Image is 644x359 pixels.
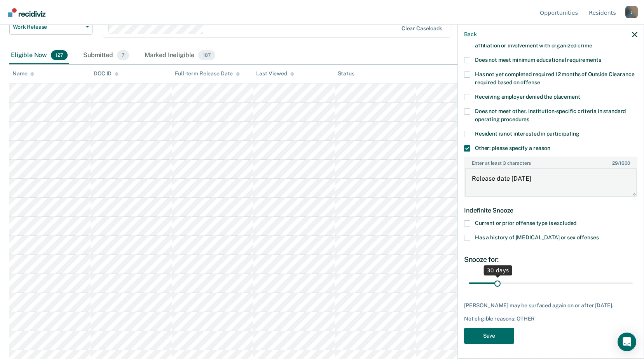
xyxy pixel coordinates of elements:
[484,265,512,275] div: 30 days
[475,94,580,100] span: Receiving employer denied the placement
[8,8,45,17] img: Recidiviz
[175,70,240,77] div: Full-term Release Date
[475,145,550,151] span: Other: please specify a reason
[464,315,637,322] div: Not eligible reasons: OTHER
[625,6,638,18] div: J
[338,70,354,77] div: Status
[117,50,129,60] span: 7
[12,70,34,77] div: Name
[82,47,131,64] div: Submitted
[198,50,215,60] span: 187
[464,255,637,264] div: Snooze for:
[475,220,576,226] span: Current or prior offense type is excluded
[464,328,514,344] button: Save
[475,71,634,85] span: Has not yet completed required 12 months of Outside Clearance required based on offense
[256,70,294,77] div: Last Viewed
[612,160,630,166] span: / 1600
[143,47,217,64] div: Marked Ineligible
[618,333,636,351] div: Open Intercom Messenger
[612,160,618,166] span: 29
[464,200,637,220] div: Indefinite Snooze
[13,24,83,30] span: Work Release
[475,131,579,137] span: Resident is not interested in participating
[475,234,599,240] span: Has a history of [MEDICAL_DATA] or sex offenses
[401,25,442,32] div: Clear caseloads
[464,302,637,309] div: [PERSON_NAME] may be surfaced again on or after [DATE].
[51,50,68,60] span: 127
[9,47,69,64] div: Eligible Now
[475,57,601,63] span: Does not meet minimum educational requirements
[464,31,476,38] button: Back
[94,70,119,77] div: DOC ID
[465,157,637,166] label: Enter at least 3 characters
[465,168,637,197] textarea: Release date [DATE]
[625,6,638,18] button: Profile dropdown button
[475,108,626,122] span: Does not meet other, institution-specific criteria in standard operating procedures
